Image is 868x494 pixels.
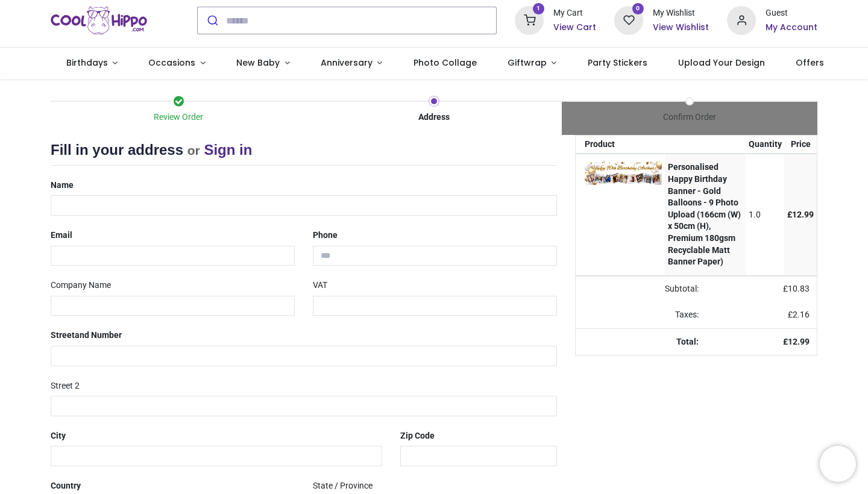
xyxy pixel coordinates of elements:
img: fE6jz0kV14jOcIR94EWIEKswDu4UM5JpXL1cO7Ly8Y7trv1ip8UJq76EfbHUedRFn23wUCn44E63ljPsIM64CM8O6Rp3BuiKQ... [585,161,662,184]
sup: 0 [632,3,644,14]
strong: Personalised Happy Birthday Banner - Gold Balloons - 9 Photo Upload (166cm (W) x 50cm (H), Premiu... [668,162,741,266]
label: Email [51,225,72,246]
span: Offers [796,57,824,69]
a: View Wishlist [653,22,709,34]
sup: 1 [533,3,544,14]
strong: Total: [676,337,699,346]
button: Submit [198,7,226,34]
label: Street [51,325,122,346]
th: Price [784,136,817,154]
span: Occasions [148,57,195,69]
span: £ [783,284,810,293]
label: Name [51,175,74,196]
td: Taxes: [576,302,706,328]
th: Quantity [746,136,785,154]
span: and Number [75,330,122,340]
label: Company Name [51,275,111,296]
span: 12.99 [788,337,810,346]
span: Photo Collage [414,57,477,69]
span: £ [787,210,814,219]
span: £ [788,310,810,319]
label: Phone [313,225,338,246]
a: 1 [515,15,544,25]
div: Address [306,111,562,123]
label: Zip Code [400,426,435,446]
span: Anniversary [321,57,373,69]
img: Cool Hippo [51,4,147,37]
td: Subtotal: [576,276,706,302]
div: My Cart [553,7,596,19]
span: 10.83 [788,284,810,293]
div: Review Order [51,111,306,123]
div: 1.0 [749,209,782,221]
a: My Account [766,22,817,34]
label: Street 2 [51,376,80,396]
a: New Baby [221,48,306,79]
small: or [187,143,200,157]
span: Fill in your address [51,142,183,158]
span: Upload Your Design [678,57,765,69]
iframe: Brevo live chat [820,446,856,482]
span: Party Stickers [588,57,647,69]
label: VAT [313,275,327,296]
span: New Baby [236,57,280,69]
th: Product [576,136,665,154]
strong: £ [783,337,810,346]
div: Guest [766,7,817,19]
a: Giftwrap [492,48,572,79]
span: Giftwrap [508,57,547,69]
a: Birthdays [51,48,133,79]
span: Birthdays [66,57,108,69]
a: View Cart [553,22,596,34]
div: My Wishlist [653,7,709,19]
a: Anniversary [305,48,398,79]
a: Occasions [133,48,221,79]
a: Logo of Cool Hippo [51,4,147,37]
span: 2.16 [793,310,810,319]
label: City [51,426,66,446]
div: Confirm Order [562,111,817,123]
a: Sign in [204,142,252,158]
a: 0 [614,15,643,25]
span: 12.99 [792,210,814,219]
